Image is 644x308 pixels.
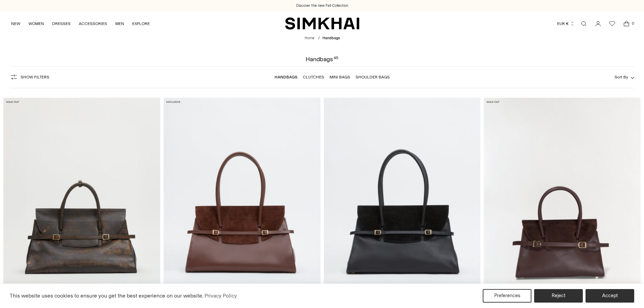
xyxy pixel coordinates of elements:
[10,292,204,299] span: This website uses cookies to ensure you get the best experience on our website.
[615,75,628,79] span: Sort By
[28,16,44,31] a: WOMEN
[303,75,324,79] a: Clutches
[630,20,636,26] span: 0
[115,16,124,31] a: MEN
[285,17,359,30] a: SIMKHAI
[605,17,619,30] a: Wishlist
[620,17,633,30] a: Open cart modal
[10,72,49,82] button: Show Filters
[356,75,390,79] a: Shoulder Bags
[204,291,238,301] a: Privacy Policy (opens in a new tab)
[334,56,338,62] div: 45
[586,289,634,303] button: Accept
[21,75,49,79] span: Show Filters
[483,289,531,303] button: Preferences
[11,16,20,31] a: NEW
[275,75,297,79] a: Handbags
[275,70,390,84] nav: Linked collections
[296,3,348,8] a: Discover the new Fall Collection
[305,36,314,40] a: Home
[534,289,583,303] button: Reject
[557,16,575,31] button: EUR €
[79,16,107,31] a: ACCESSORIES
[330,75,350,79] a: Mini Bags
[591,17,605,30] a: Go to the account page
[577,17,591,30] a: Open search modal
[323,36,340,40] span: Handbags
[132,16,150,31] a: EXPLORE
[318,35,320,41] div: /
[615,73,634,81] button: Sort By
[52,16,71,31] a: DRESSES
[306,56,338,62] h1: Handbags
[305,35,340,41] nav: breadcrumbs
